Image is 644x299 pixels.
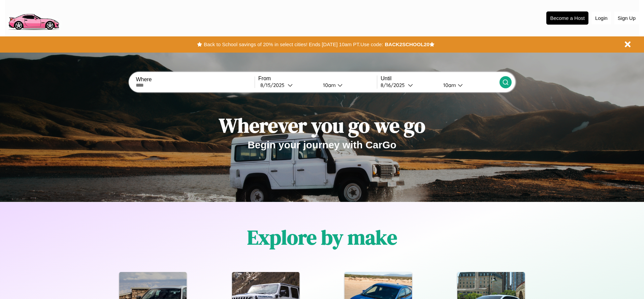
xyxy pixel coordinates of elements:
button: 10am [438,82,499,89]
div: 10am [320,82,337,88]
button: 10am [318,82,377,89]
button: 8/15/2025 [258,82,318,89]
button: Login [592,12,611,24]
button: Become a Host [546,11,588,25]
div: 8 / 16 / 2025 [381,82,408,88]
img: logo [5,3,62,32]
div: 10am [440,82,458,88]
label: Where [136,77,254,83]
label: From [258,76,377,82]
b: BACK2SCHOOL20 [385,41,429,47]
button: Back to School savings of 20% in select cities! Ends [DATE] 10am PT.Use code: [202,40,385,49]
label: Until [381,76,499,82]
h1: Explore by make [247,223,397,251]
button: Sign Up [614,12,639,24]
div: 8 / 15 / 2025 [260,82,288,88]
